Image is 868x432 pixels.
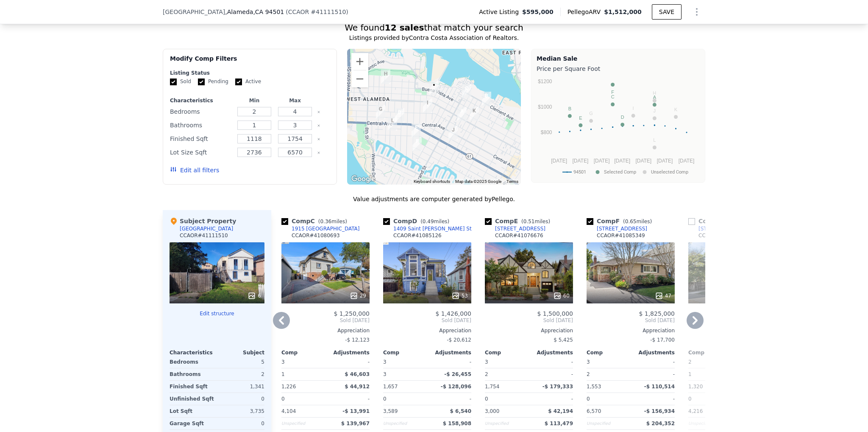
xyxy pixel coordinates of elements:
[311,8,346,15] span: # 41111510
[485,217,554,225] div: Comp E
[349,174,377,185] a: Open this area in Google Maps (opens a new window)
[587,225,647,232] a: [STREET_ADDRESS]
[518,219,554,224] span: ( miles)
[219,405,264,417] div: 3,735
[325,349,370,356] div: Adjustments
[679,158,695,164] text: [DATE]
[587,408,601,414] span: 6,570
[688,217,758,225] div: Comp G
[485,396,488,402] span: 0
[688,368,731,380] div: 1
[426,77,442,98] div: 1711 Arbor St
[523,219,535,224] span: 0.51
[451,292,468,300] div: 53
[537,75,700,181] svg: A chart.
[198,78,228,85] label: Pending
[383,217,453,225] div: Comp D
[392,105,408,126] div: 1409 Saint Charles St
[632,356,675,368] div: -
[420,95,436,116] div: 1505 Santa Clara Ave
[454,104,470,125] div: 1538 Union St
[288,8,309,15] span: CCAOR
[350,292,366,300] div: 29
[292,225,360,232] div: 1915 [GEOGRAPHIC_DATA]
[485,359,488,365] span: 3
[292,232,340,239] div: CCAOR # 41080693
[639,310,675,317] span: $ 1,825,000
[219,381,264,393] div: 1,341
[281,359,285,365] span: 3
[531,368,573,380] div: -
[568,8,604,16] span: Pellego ARV
[373,101,389,123] div: 910 Taylor Ave
[653,95,657,100] text: A
[579,115,582,121] text: E
[531,393,573,405] div: -
[455,179,501,184] span: Map data ©2025 Google
[538,104,552,110] text: $1000
[542,384,573,390] span: -$ 179,333
[383,225,472,232] a: 1409 Saint [PERSON_NAME] St
[589,111,593,116] text: G
[485,384,499,390] span: 1,754
[393,225,472,232] div: 1409 Saint [PERSON_NAME] St
[163,22,705,34] div: We found that match your search
[485,225,545,232] a: [STREET_ADDRESS]
[281,217,351,225] div: Comp C
[688,3,705,20] button: Show Options
[170,78,191,85] label: Sold
[317,110,320,114] button: Clear
[334,310,370,317] span: $ 1,250,000
[170,133,232,145] div: Finished Sqft
[506,179,518,184] a: Terms (opens in new tab)
[423,219,434,224] span: 0.49
[170,349,217,356] div: Characteristics
[383,317,471,324] span: Sold [DATE]
[286,8,348,16] div: ( )
[604,8,642,15] span: $1,512,000
[466,103,482,124] div: 1906 Pacific Ave
[385,22,424,33] strong: 12 sales
[170,54,330,70] div: Modify Comp Filters
[170,97,232,104] div: Characteristics
[217,349,264,356] div: Subject
[688,327,776,334] div: Appreciation
[441,384,471,390] span: -$ 128,096
[281,327,370,334] div: Appreciation
[651,169,688,175] text: Unselected Comp
[170,368,215,380] div: Bathrooms
[170,217,236,225] div: Subject Property
[383,384,398,390] span: 1,657
[341,421,370,426] span: $ 139,967
[644,408,675,414] span: -$ 156,934
[604,169,636,175] text: Selected Comp
[198,79,205,85] input: Pending
[537,63,700,75] div: Price per Square Foot
[281,349,325,356] div: Comp
[688,384,703,390] span: 1,320
[383,359,387,365] span: 3
[447,337,471,343] span: -$ 20,612
[597,232,645,239] div: CCAOR # 41085349
[315,219,351,224] span: ( miles)
[485,327,573,334] div: Appreciation
[349,174,377,185] img: Google
[281,225,360,232] a: 1915 [GEOGRAPHIC_DATA]
[688,225,787,232] a: [STREET_ADDRESS][PERSON_NAME]
[554,337,573,343] span: $ 5,425
[345,384,370,390] span: $ 44,912
[635,158,651,164] text: [DATE]
[632,393,675,405] div: -
[219,393,264,405] div: 0
[611,90,614,95] text: F
[479,88,495,109] div: 1926 Chestnut St
[170,79,177,85] input: Sold
[281,317,370,324] span: Sold [DATE]
[688,349,732,356] div: Comp
[281,384,296,390] span: 1,226
[620,219,655,224] span: ( miles)
[587,384,601,390] span: 1,553
[429,393,471,405] div: -
[594,158,610,164] text: [DATE]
